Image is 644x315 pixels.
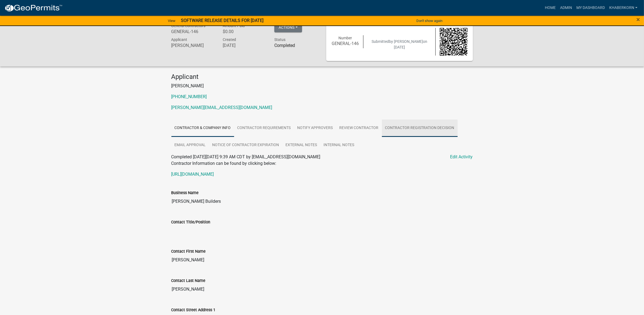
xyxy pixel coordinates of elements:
a: [URL][DOMAIN_NAME] [171,172,214,177]
h6: [PERSON_NAME] [171,43,215,48]
h6: GENERAL-146 [332,41,359,46]
a: External Notes [282,137,321,154]
a: Email Approval [171,137,209,154]
a: View [166,16,178,25]
a: khaberkorn [607,3,640,13]
span: by [PERSON_NAME] [389,39,423,44]
h6: $0.00 [223,29,266,34]
a: Notice of Contractor Expiration [209,137,282,154]
a: [PHONE_NUMBER] [171,94,207,99]
p: [PERSON_NAME] [171,83,473,89]
strong: SOFTWARE RELEASE DETAILS FOR [DATE] [181,18,263,23]
button: Actions [274,22,302,32]
h6: [DATE] [223,43,266,48]
a: Home [543,3,558,13]
p: Contractor Information can be found by clicking below: [171,160,473,167]
a: Notify Approvers [294,120,336,137]
a: [PERSON_NAME][EMAIL_ADDRESS][DOMAIN_NAME] [171,105,272,110]
span: Created [223,37,236,42]
span: Applicant [171,37,187,42]
a: Contractor & Company Info [171,120,234,137]
img: QR code [440,28,467,56]
label: Contact Title/Position [171,220,211,224]
a: Contractor Requirements [234,120,294,137]
span: Completed [DATE][DATE] 9:39 AM CDT by [EMAIL_ADDRESS][DOMAIN_NAME] [171,154,321,159]
span: Submitted on [DATE] [372,39,427,49]
a: Internal Notes [321,137,358,154]
label: Contact Street Address 1 [171,308,216,312]
button: Close [636,16,640,23]
label: Contact Last Name [171,279,206,283]
a: Review Contractor [336,120,382,137]
a: Admin [558,3,574,13]
strong: Completed [274,43,295,48]
span: × [636,16,640,23]
h4: Applicant [171,73,473,81]
button: Don't show again [414,16,445,25]
a: Contractor Registration Decision [382,120,458,137]
label: Contact First Name [171,250,206,253]
label: Business Name [171,191,199,195]
a: My Dashboard [574,3,607,13]
h6: GENERAL-146 [171,29,215,34]
a: Edit Activity [450,154,473,160]
span: Status [274,37,285,42]
span: Number [338,36,352,40]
